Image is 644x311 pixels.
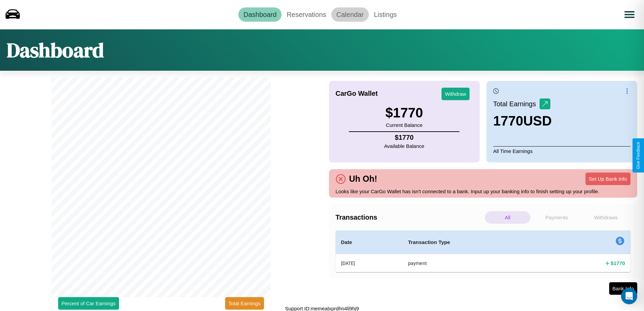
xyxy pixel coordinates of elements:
[586,173,630,185] button: Set Up Bank Info
[331,7,369,22] a: Calendar
[225,297,264,310] button: Total Earnings
[336,230,631,272] table: simple table
[282,7,331,22] a: Reservations
[336,187,631,196] p: Looks like your CarGo Wallet has isn't connected to a bank. Input up your banking info to finish ...
[336,254,403,272] th: [DATE]
[620,5,639,24] button: Open menu
[403,254,545,272] th: payment
[611,260,625,267] h4: $ 1770
[385,105,423,120] h3: $ 1770
[336,214,483,221] h4: Transactions
[493,146,630,156] p: All Time Earnings
[493,113,552,129] h3: 1770 USD
[621,288,637,304] div: Open Intercom Messenger
[385,120,423,130] p: Current Balance
[336,90,378,97] h4: CarGo Wallet
[485,211,530,224] p: All
[369,7,402,22] a: Listings
[534,211,579,224] p: Payments
[346,174,381,184] h4: Uh Oh!
[238,7,282,22] a: Dashboard
[493,98,540,110] p: Total Earnings
[58,297,119,310] button: Percent of Car Earnings
[341,238,397,246] h4: Date
[442,88,470,100] button: Withdraw
[384,141,424,151] p: Available Balance
[384,134,424,141] h4: $ 1770
[408,238,540,246] h4: Transaction Type
[609,282,637,295] button: Bank Info
[636,142,641,169] div: Give Feedback
[7,36,104,64] h1: Dashboard
[583,211,629,224] p: Withdraws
